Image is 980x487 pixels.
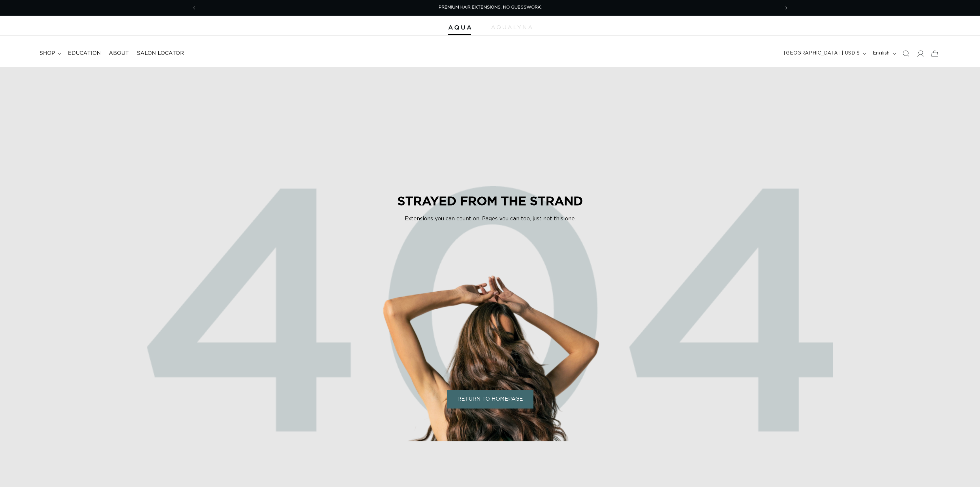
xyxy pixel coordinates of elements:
[35,46,64,61] summary: shop
[109,50,129,57] span: About
[105,46,133,61] a: About
[187,2,201,14] button: Previous announcement
[784,50,860,57] span: [GEOGRAPHIC_DATA] | USD $
[447,390,533,408] a: RETURN TO HOMEPAGE
[392,215,589,223] p: Extensions you can count on. Pages you can too, just not this one.
[68,50,101,57] span: Education
[491,25,532,29] img: aqualyna.com
[779,2,793,14] button: Next announcement
[64,46,105,61] a: Education
[780,47,869,60] button: [GEOGRAPHIC_DATA] | USD $
[448,25,471,30] img: Aqua Hair Extensions
[39,50,55,57] span: shop
[873,50,890,57] span: English
[137,50,184,57] span: Salon Locator
[899,46,913,61] summary: Search
[439,5,542,10] span: PREMIUM HAIR EXTENSIONS. NO GUESSWORK.
[392,193,589,208] h2: STRAYED FROM THE STRAND
[869,47,899,60] button: English
[133,46,188,61] a: Salon Locator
